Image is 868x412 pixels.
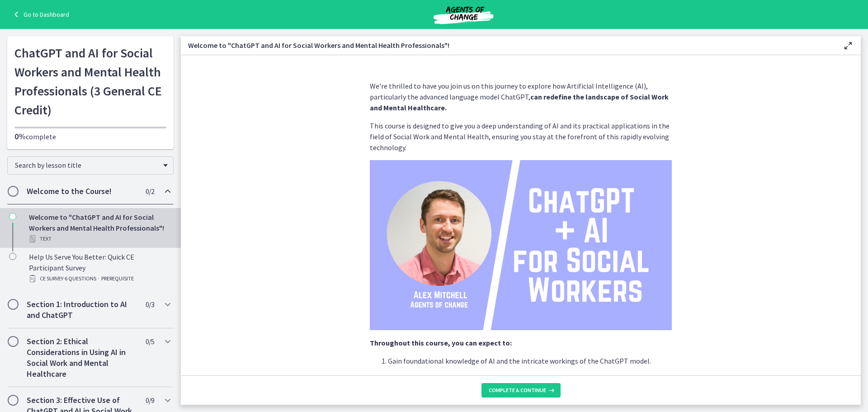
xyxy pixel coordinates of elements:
div: Text [29,233,170,244]
p: complete [14,131,166,142]
span: 0 / 9 [146,395,154,406]
div: Welcome to "ChatGPT and AI for Social Workers and Mental Health Professionals"! [29,212,170,244]
span: 0 / 5 [146,336,154,347]
span: 0 / 2 [146,186,154,197]
div: CE Survey [29,273,170,284]
p: This course is designed to give you a deep understanding of AI and its practical applications in ... [370,120,672,153]
p: Gain foundational knowledge of AI and the intricate workings of the ChatGPT model. [388,355,672,366]
p: We're thrilled to have you join us on this journey to explore how Artificial Intelligence (AI), p... [370,81,672,113]
span: · 6 Questions [63,273,96,284]
h2: Section 1: Introduction to AI and ChatGPT [27,299,137,321]
span: Complete & continue [489,387,546,394]
span: Search by lesson title [15,161,159,170]
img: ChatGPT____AI__for_Social__Workers.png [370,160,672,330]
button: Complete & continue [481,383,561,398]
span: PREREQUISITE [101,273,134,284]
span: 0 / 3 [146,299,154,310]
p: Navigate the complex ethical considerations associated with AI use in social work and mental heal... [388,374,672,395]
span: · [98,273,99,284]
h2: Section 2: Ethical Considerations in Using AI in Social Work and Mental Healthcare [27,336,137,379]
img: Agents of Change [409,4,518,25]
a: Go to Dashboard [11,9,69,20]
h1: ChatGPT and AI for Social Workers and Mental Health Professionals (3 General CE Credit) [14,43,166,119]
div: Search by lesson title [7,156,174,175]
h3: Welcome to "ChatGPT and AI for Social Workers and Mental Health Professionals"! [188,40,828,51]
span: 0% [14,131,26,142]
div: Help Us Serve You Better: Quick CE Participant Survey [29,251,170,284]
h2: Welcome to the Course! [27,186,137,197]
strong: Throughout this course, you can expect to: [370,338,512,347]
